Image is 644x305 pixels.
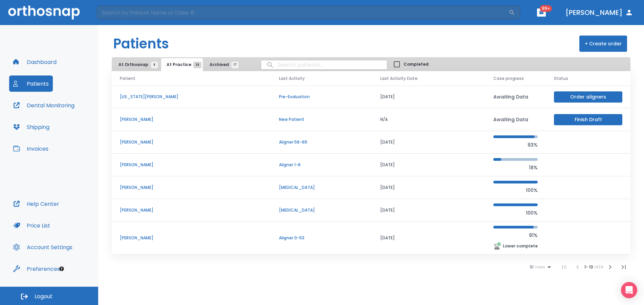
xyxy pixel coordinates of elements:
[9,54,61,70] button: Dashboard
[279,139,364,145] p: Aligner 56-65
[372,154,485,176] td: [DATE]
[621,282,637,298] div: Open Intercom Messenger
[279,162,364,168] p: Aligner 1-6
[279,75,305,82] span: Last Activity
[120,94,263,100] p: [US_STATE][PERSON_NAME]
[372,199,485,222] td: [DATE]
[372,86,485,108] td: [DATE]
[554,91,622,103] button: Order aligners
[493,75,524,82] span: Case progress
[279,94,364,100] p: Pre-Evaluation
[554,75,568,82] span: Status
[9,196,63,212] button: Help Center
[503,243,538,249] p: Lower complete
[372,176,485,199] td: [DATE]
[493,141,538,149] p: 93%
[59,266,65,272] div: Tooltip anchor
[493,164,538,172] p: 18%
[120,184,263,191] p: [PERSON_NAME]
[372,255,485,277] td: [DATE]
[120,116,263,123] p: [PERSON_NAME]
[9,239,77,255] button: Account Settings
[9,261,64,277] button: Preferences
[193,62,201,68] span: 24
[534,265,545,269] span: rows
[372,131,485,154] td: [DATE]
[380,75,417,82] span: Last Activity Date
[404,61,429,67] span: Completed
[554,114,622,125] button: Finish Draft
[493,115,538,124] p: Awaiting Data
[210,62,235,68] span: Archived
[279,235,364,241] p: Aligner 0-53
[120,235,263,241] p: [PERSON_NAME]
[9,140,52,157] button: Invoices
[9,75,53,92] button: Patients
[9,217,54,234] button: Price List
[9,119,53,135] button: Shipping
[584,264,594,270] span: 1 - 10
[279,184,364,191] p: [MEDICAL_DATA]
[113,58,242,71] div: tabs
[279,116,364,123] p: New Patient
[372,108,485,131] td: N/A
[261,58,387,71] input: search
[540,5,552,12] span: 99+
[594,264,603,270] span: of 24
[232,62,239,68] span: 17
[579,36,627,52] button: + Create order
[530,265,534,269] span: 10
[8,5,80,19] img: Orthosnap
[167,62,197,68] span: At Practice
[372,222,485,255] td: [DATE]
[151,62,158,68] span: 8
[120,207,263,213] p: [PERSON_NAME]
[493,93,538,101] p: Awaiting Data
[97,6,509,19] input: Search by Patient Name or Case #
[279,207,364,213] p: [MEDICAL_DATA]
[120,162,263,168] p: [PERSON_NAME]
[493,209,538,217] p: 100%
[35,293,52,300] span: Logout
[493,231,538,239] p: 91%
[563,6,636,19] button: [PERSON_NAME]
[113,34,169,54] h1: Patients
[119,62,154,68] span: At Orthosnap
[493,186,538,194] p: 100%
[9,97,79,113] button: Dental Monitoring
[120,75,135,82] span: Patient
[120,139,263,145] p: [PERSON_NAME]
